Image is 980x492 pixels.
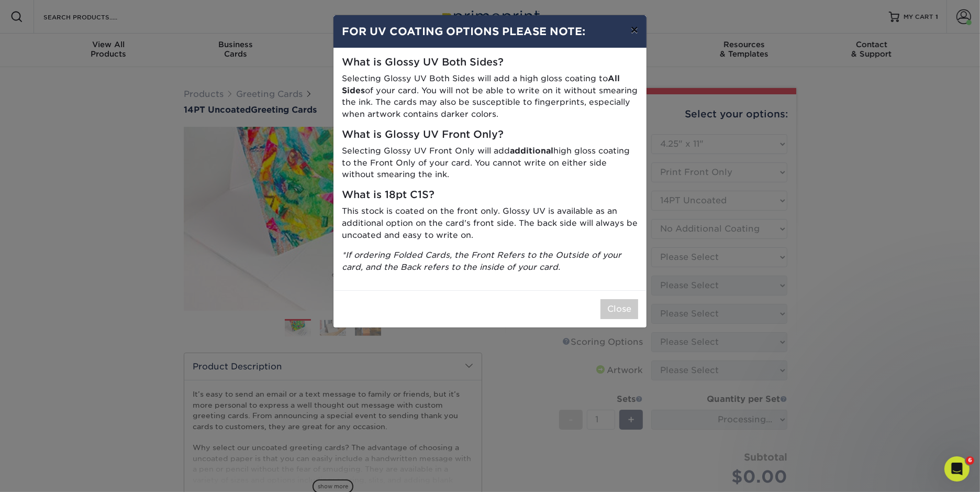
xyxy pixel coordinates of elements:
button: × [622,15,647,45]
iframe: Intercom live chat [944,456,970,482]
p: This stock is coated on the front only. Glossy UV is available as an additional option on the car... [342,205,638,241]
span: 6 [966,456,974,465]
button: Close [600,299,638,319]
p: Selecting Glossy UV Both Sides will add a high gloss coating to of your card. You will not be abl... [342,73,638,121]
h5: What is Glossy UV Front Only? [342,129,638,141]
strong: additional [510,146,553,156]
h4: FOR UV COATING OPTIONS PLEASE NOTE: [342,24,638,39]
strong: All Sides [342,73,620,95]
p: Selecting Glossy UV Front Only will add high gloss coating to the Front Only of your card. You ca... [342,145,638,181]
i: *If ordering Folded Cards, the Front Refers to the Outside of your card, and the Back refers to t... [342,250,621,272]
h5: What is 18pt C1S? [342,189,638,201]
h5: What is Glossy UV Both Sides? [342,57,638,69]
